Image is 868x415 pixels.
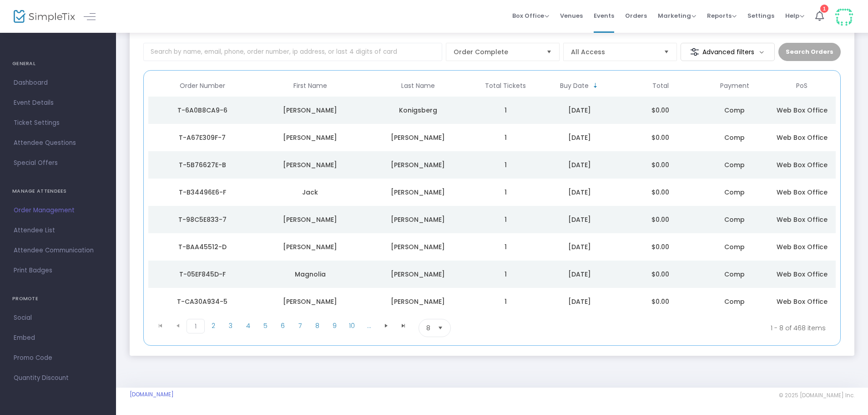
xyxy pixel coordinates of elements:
div: T-CA30A934-5 [151,297,254,306]
div: T-98C5E833-7 [151,215,254,224]
span: Special Offers [14,157,102,169]
span: Total [652,82,669,90]
button: Select [660,43,673,61]
span: Page 7 [291,319,308,333]
span: Social [14,312,102,324]
div: Michael [258,215,362,224]
div: Konigsberg [366,106,469,115]
h4: GENERAL [12,55,104,73]
span: Help [785,11,804,20]
div: 9/17/2025 [541,270,618,279]
span: Order Number [180,82,225,90]
span: Settings [747,4,774,27]
button: Select [543,43,555,61]
td: 1 [472,124,539,151]
span: Page 4 [239,319,257,333]
span: Print Badges [14,265,102,277]
span: Go to the next page [378,319,395,333]
span: Page 1 [187,319,205,333]
span: Web Box Office [777,188,828,197]
td: $0.00 [620,288,701,315]
div: Jack [258,188,362,197]
div: 9/17/2025 [541,215,618,224]
img: filter [690,47,699,56]
span: All Access [571,47,656,56]
span: Last Name [401,82,435,90]
span: Page 10 [343,319,360,333]
div: 1 [820,5,828,13]
td: 1 [472,206,539,233]
kendo-pager-info: 1 - 8 of 468 items [541,319,826,337]
div: 9/17/2025 [541,160,618,169]
td: 1 [472,179,539,206]
div: T-A67E309F-7 [151,133,254,142]
div: Data table [148,75,836,315]
span: Venues [560,4,583,27]
div: 9/17/2025 [541,133,618,142]
span: Web Box Office [777,270,828,279]
h4: PROMOTE [12,290,104,308]
div: Phillip [258,297,362,306]
td: $0.00 [620,206,701,233]
span: Comp [724,160,745,169]
span: Web Box Office [777,297,828,306]
span: Comp [724,242,745,251]
div: Adler [366,188,469,197]
span: Buy Date [560,82,589,90]
span: Attendee Questions [14,137,102,149]
span: Comp [724,133,745,142]
span: Ticket Settings [14,117,102,129]
div: Robin [258,242,362,251]
m-button: Advanced filters [681,43,775,61]
span: Go to the next page [383,322,390,329]
div: T-B34496E6-F [151,188,254,197]
td: 1 [472,97,539,124]
span: Comp [724,188,745,197]
div: Adler [366,215,469,224]
div: T-BAA45512-D [151,242,254,251]
span: Dashboard [14,77,102,89]
td: $0.00 [620,151,701,179]
span: Box Office [512,11,549,20]
span: Web Box Office [777,242,828,251]
span: Payment [720,82,749,90]
div: T-5B76627E-B [151,160,254,169]
span: Quantity Discount [14,372,102,384]
div: Lunde [366,297,469,306]
span: Go to the last page [395,319,412,333]
span: Marketing [658,11,696,20]
td: 1 [472,261,539,288]
div: Emma [258,160,362,169]
div: Adler [366,160,469,169]
span: Orders [625,4,647,27]
span: Page 3 [222,319,239,333]
span: Comp [724,297,745,306]
td: $0.00 [620,261,701,288]
span: PoS [796,82,807,90]
span: Comp [724,106,745,115]
th: Total Tickets [472,75,539,97]
div: Lunde [366,270,469,279]
span: Page 6 [274,319,291,333]
span: Comp [724,270,745,279]
div: Richard [258,106,362,115]
span: Web Box Office [777,215,828,224]
span: Comp [724,215,745,224]
span: Web Box Office [777,133,828,142]
span: Reports [707,11,737,20]
button: Select [434,319,447,337]
a: [DOMAIN_NAME] [130,391,174,398]
span: Web Box Office [777,160,828,169]
span: Embed [14,332,102,344]
span: Attendee Communication [14,245,102,256]
div: T-6A0B8CA9-6 [151,106,254,115]
td: 1 [472,151,539,179]
span: Page 8 [308,319,326,333]
div: 9/17/2025 [541,188,618,197]
h4: MANAGE ATTENDEES [12,182,104,200]
div: Enright [366,133,469,142]
span: © 2025 [DOMAIN_NAME] Inc. [779,392,854,399]
span: Page 5 [257,319,274,333]
div: T-05EF845D-F [151,270,254,279]
span: First Name [293,82,327,90]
